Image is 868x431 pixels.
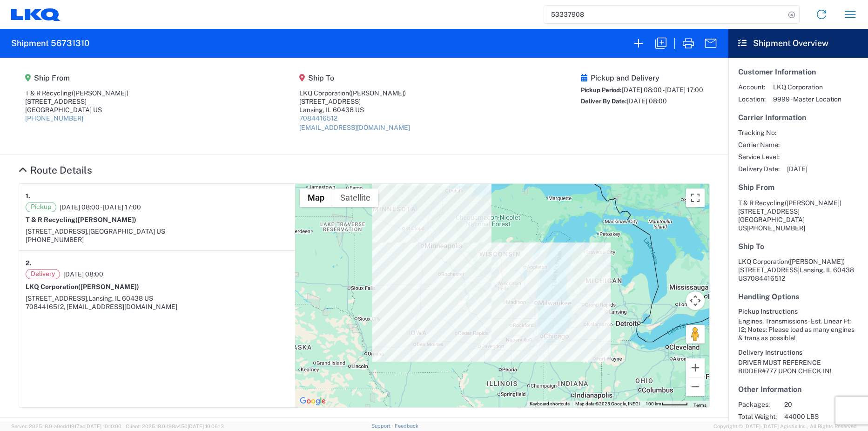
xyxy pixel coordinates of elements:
span: ([PERSON_NAME]) [349,89,406,97]
span: 44000 LBS [784,412,864,421]
a: Support [371,423,395,429]
div: DRIVER MUST REFERENCE BIDDER#777 UPON CHECK IN! [738,358,858,375]
h5: Ship From [25,74,128,82]
strong: LKQ Corporation [26,283,139,290]
span: Server: 2025.18.0-a0edd1917ac [11,424,121,429]
a: 7084416512 [299,114,337,122]
a: Hide Details [19,164,92,176]
span: [GEOGRAPHIC_DATA] US [88,228,165,235]
span: Deliver By Date: [581,98,627,105]
span: LKQ Corporation [STREET_ADDRESS] [738,258,845,274]
span: Service Level: [738,153,780,161]
div: 7084416512, [EMAIL_ADDRESS][DOMAIN_NAME] [26,303,289,311]
header: Shipment Overview [728,29,868,58]
address: Lansing, IL 60438 US [738,257,858,283]
div: [STREET_ADDRESS] [299,97,410,106]
h5: Carrier Information [738,113,858,122]
h6: Delivery Instructions [738,349,858,357]
span: T & R Recycling [738,199,785,207]
span: Copyright © [DATE]-[DATE] Agistix Inc., All Rights Reserved [713,422,857,431]
span: [DATE] 08:00 [63,270,103,278]
h5: Ship From [738,183,858,192]
span: Pickup [26,202,56,212]
button: Map camera controls [686,291,705,310]
button: Show satellite imagery [332,189,378,207]
button: Drag Pegman onto the map to open Street View [686,325,705,343]
span: ([PERSON_NAME]) [78,283,139,290]
span: 20 [784,400,864,409]
h2: Shipment 56731310 [11,38,89,49]
span: Total Weight: [738,412,777,421]
span: [STREET_ADDRESS] [738,208,800,215]
span: [DATE] 08:00 [627,97,667,105]
span: Pickup Period: [581,87,622,94]
span: Lansing, IL 60438 US [88,295,153,302]
button: Toggle fullscreen view [686,189,705,207]
h5: Ship To [738,242,858,251]
div: Lansing, IL 60438 US [299,106,410,114]
a: Terms [693,403,707,408]
h6: Pickup Instructions [738,308,858,316]
span: ([PERSON_NAME]) [75,216,136,223]
span: Account: [738,83,766,91]
strong: 2. [26,257,32,269]
a: Open this area in Google Maps (opens a new window) [297,395,328,407]
button: Show street map [300,189,332,207]
input: Shipment, tracking or reference number [544,6,785,23]
button: Zoom out [686,377,705,396]
span: [STREET_ADDRESS], [26,295,88,302]
span: 7084416512 [747,275,785,282]
div: Engines, Transmissions - Est. Linear Ft: 12; Notes: Please load as many engines & trans as possible! [738,317,858,342]
div: LKQ Corporation [299,89,410,97]
strong: T & R Recycling [26,216,136,223]
h5: Customer Information [738,67,858,76]
span: Tracking No: [738,128,780,137]
span: [DATE] 10:10:00 [85,424,121,429]
button: Map Scale: 100 km per 53 pixels [643,401,691,407]
h5: Handling Options [738,292,858,301]
a: Feedback [395,423,418,429]
span: [DATE] 08:00 - [DATE] 17:00 [622,86,703,94]
address: [GEOGRAPHIC_DATA] US [738,199,858,232]
span: Delivery Date: [738,165,780,173]
button: Keyboard shortcuts [530,401,570,407]
h5: Other Information [738,385,858,394]
h5: Ship To [299,74,410,82]
span: LKQ Corporation [773,83,841,91]
div: T & R Recycling [25,89,128,97]
span: [PHONE_NUMBER] [747,224,805,232]
a: [EMAIL_ADDRESS][DOMAIN_NAME] [299,124,410,131]
span: [DATE] [787,165,807,173]
span: ([PERSON_NAME]) [788,258,845,265]
span: Delivery [26,269,60,279]
span: [DATE] 08:00 - [DATE] 17:00 [60,203,141,211]
span: Packages: [738,400,777,409]
span: ([PERSON_NAME]) [785,199,841,207]
span: [STREET_ADDRESS], [26,228,88,235]
span: 9999 - Master Location [773,95,841,103]
button: Zoom in [686,358,705,377]
div: [PHONE_NUMBER] [26,236,289,244]
div: [GEOGRAPHIC_DATA] US [25,106,128,114]
span: Carrier Name: [738,141,780,149]
span: Client: 2025.18.0-198a450 [126,424,224,429]
span: [DATE] 10:06:13 [188,424,224,429]
div: [STREET_ADDRESS] [25,97,128,106]
span: Location: [738,95,766,103]
strong: 1. [26,190,30,202]
h5: Pickup and Delivery [581,74,703,82]
span: Map data ©2025 Google, INEGI [575,401,640,406]
span: 100 km [646,401,661,406]
img: Google [297,395,328,407]
a: [PHONE_NUMBER] [25,114,83,122]
span: ([PERSON_NAME]) [72,89,128,97]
